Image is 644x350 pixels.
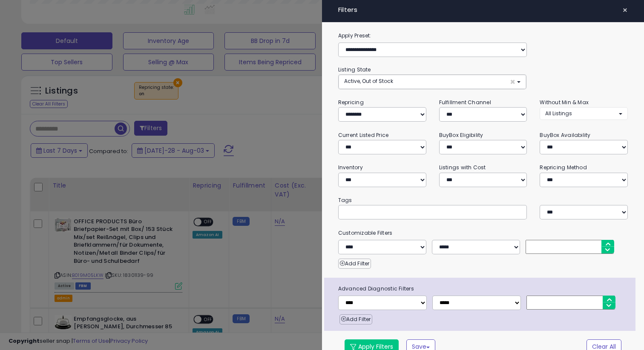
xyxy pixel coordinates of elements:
small: Tags [332,196,634,205]
button: Active, Out of Stock × [339,75,526,89]
small: BuyBox Eligibility [439,131,483,139]
small: Inventory [338,164,363,171]
small: Listing State [338,66,371,73]
small: Current Listed Price [338,131,388,139]
small: Customizable Filters [332,228,634,238]
small: Repricing Method [540,164,587,171]
small: Without Min & Max [540,99,589,106]
span: All Listings [545,110,572,117]
button: All Listings [540,107,628,120]
button: Add Filter [338,259,371,269]
h4: Filters [338,6,628,14]
small: BuyBox Availability [540,131,590,139]
button: Add Filter [339,314,372,324]
label: Apply Preset: [332,31,634,40]
span: × [622,4,628,16]
span: Active, Out of Stock [344,77,393,85]
span: Advanced Diagnostic Filters [332,284,635,293]
button: × [619,4,631,16]
small: Fulfillment Channel [439,99,491,106]
small: Repricing [338,99,364,106]
small: Listings with Cost [439,164,486,171]
span: × [510,77,515,86]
